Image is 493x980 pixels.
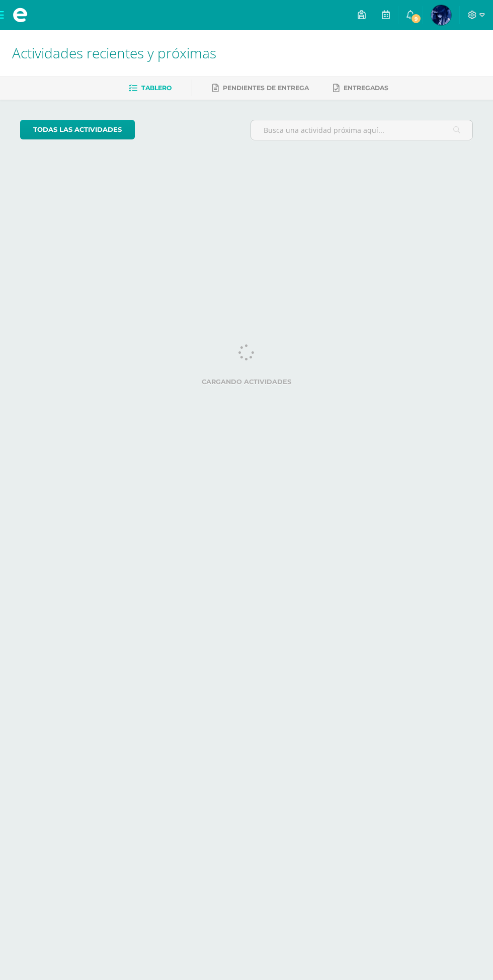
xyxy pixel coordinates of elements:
span: Entregadas [344,84,388,92]
input: Busca una actividad próxima aquí... [251,120,472,140]
a: todas las Actividades [20,120,135,139]
span: Actividades recientes y próximas [12,43,216,62]
span: Pendientes de entrega [223,84,309,92]
span: 9 [410,13,422,24]
a: Entregadas [333,80,388,96]
a: Tablero [129,80,172,96]
a: Pendientes de entrega [212,80,309,96]
img: 0e0c6ed2c1250ce726c7ff894111a6dd.png [431,5,451,25]
label: Cargando actividades [20,378,473,386]
span: Tablero [141,84,172,92]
